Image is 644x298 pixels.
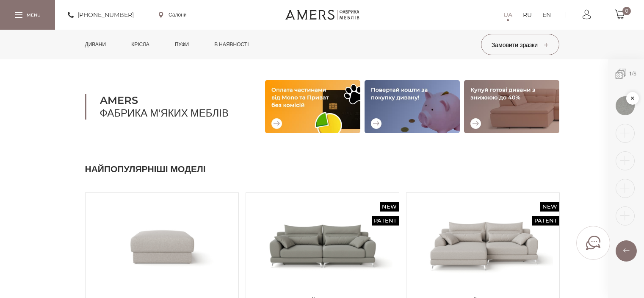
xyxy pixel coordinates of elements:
[523,10,532,20] a: RU
[85,163,559,175] h2: Найпопулярніші моделі
[372,216,399,226] span: Patent
[630,70,632,77] b: 1
[169,30,196,59] a: Пуфи
[542,10,551,20] a: EN
[616,96,635,115] img: 1576664823.jpg
[68,10,134,20] a: [PHONE_NUMBER]
[85,94,244,120] h1: Фабрика м'яких меблів
[265,80,360,133] img: Оплата частинами від Mono та Приват без комісій
[380,202,399,212] span: New
[532,216,559,226] span: Patent
[365,80,460,133] img: Повертай кошти за покупку дивану
[503,10,512,20] a: UA
[481,34,559,55] button: Замовити зразки
[540,202,559,212] span: New
[79,30,113,59] a: Дивани
[100,94,244,107] b: AMERS
[464,80,559,133] img: Купуй готові дивани зі знижкою до 40%
[125,30,155,59] a: Крісла
[633,70,636,77] span: 5
[492,41,548,49] span: Замовити зразки
[622,7,631,15] span: 0
[608,59,644,89] span: /
[159,11,187,19] a: Салони
[92,199,232,292] img: Пуф БРУНО
[208,30,255,59] a: в наявності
